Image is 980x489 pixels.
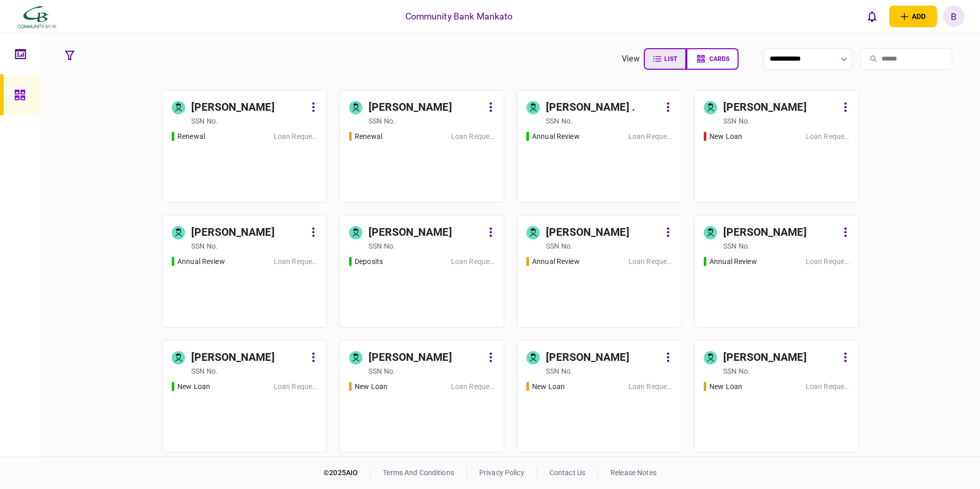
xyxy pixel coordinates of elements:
[723,225,807,241] div: [PERSON_NAME]
[532,131,580,142] div: Annual Review
[546,99,635,116] div: [PERSON_NAME] .
[709,55,729,63] span: cards
[191,241,218,251] div: SSN no.
[546,225,629,241] div: [PERSON_NAME]
[191,99,275,116] div: [PERSON_NAME]
[479,468,524,477] a: privacy policy
[709,131,742,142] div: New Loan
[369,99,452,116] div: [PERSON_NAME]
[628,381,672,392] div: Loan Request
[943,6,965,27] button: B
[532,256,580,267] div: Annual Review
[694,340,859,453] a: [PERSON_NAME]SSN no.New LoanLoan Request
[162,340,327,453] a: [PERSON_NAME]SSN no.New LoanLoan Request
[15,4,58,29] img: client company logo
[546,350,629,366] div: [PERSON_NAME]
[191,366,218,376] div: SSN no.
[546,366,573,376] div: SSN no.
[709,256,757,267] div: Annual Review
[723,99,807,116] div: [PERSON_NAME]
[162,90,327,202] a: [PERSON_NAME]SSN no.RenewalLoan Request
[622,53,640,65] div: view
[889,6,937,27] button: open adding identity options
[517,90,682,202] a: [PERSON_NAME] .SSN no.Annual ReviewLoan Request
[806,381,849,392] div: Loan Request
[177,381,210,392] div: New Loan
[644,48,686,70] button: list
[517,215,682,328] a: [PERSON_NAME]SSN no.Annual ReviewLoan Request
[274,131,317,142] div: Loan Request
[191,225,275,241] div: [PERSON_NAME]
[369,366,395,376] div: SSN no.
[274,256,317,267] div: Loan Request
[546,241,573,251] div: SSN no.
[323,467,371,478] div: © 2025 AIO
[369,241,395,251] div: SSN no.
[723,366,750,376] div: SSN no.
[723,241,750,251] div: SSN no.
[405,10,513,23] div: Community Bank Mankato
[451,256,495,267] div: Loan Request
[628,131,672,142] div: Loan Request
[177,256,225,267] div: Annual Review
[339,340,504,453] a: [PERSON_NAME]SSN no.New LoanLoan Request
[355,381,387,392] div: New Loan
[723,350,807,366] div: [PERSON_NAME]
[723,116,750,126] div: SSN no.
[369,350,452,366] div: [PERSON_NAME]
[162,215,327,328] a: [PERSON_NAME]SSN no.Annual ReviewLoan Request
[628,256,672,267] div: Loan Request
[369,225,452,241] div: [PERSON_NAME]
[355,256,383,267] div: Deposits
[806,131,849,142] div: Loan Request
[532,381,565,392] div: New Loan
[177,131,205,142] div: Renewal
[355,131,382,142] div: Renewal
[451,381,495,392] div: Loan Request
[862,6,883,27] button: open notifications list
[694,215,859,328] a: [PERSON_NAME]SSN no.Annual ReviewLoan Request
[709,381,742,392] div: New Loan
[369,116,395,126] div: SSN no.
[339,90,504,202] a: [PERSON_NAME]SSN no.RenewalLoan Request
[451,131,495,142] div: Loan Request
[664,55,677,63] span: list
[806,256,849,267] div: Loan Request
[549,468,585,477] a: contact us
[686,48,739,70] button: cards
[517,340,682,453] a: [PERSON_NAME]SSN no.New LoanLoan Request
[191,116,218,126] div: SSN no.
[694,90,859,202] a: [PERSON_NAME]SSN no.New LoanLoan Request
[191,350,275,366] div: [PERSON_NAME]
[610,468,657,477] a: release notes
[339,215,504,328] a: [PERSON_NAME]SSN no.DepositsLoan Request
[274,381,317,392] div: Loan Request
[383,468,454,477] a: terms and conditions
[546,116,573,126] div: SSN no.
